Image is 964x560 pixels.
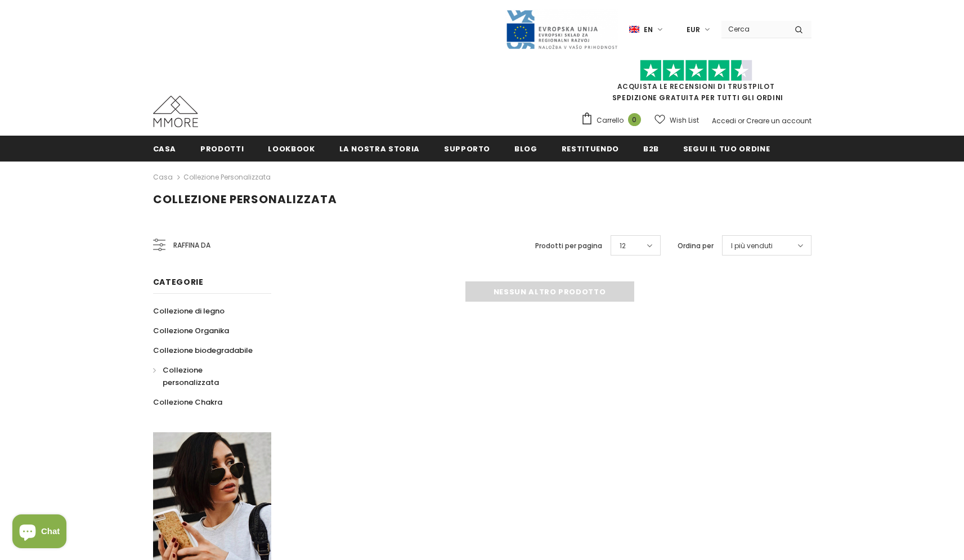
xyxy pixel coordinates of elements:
[643,136,659,161] a: B2B
[153,392,222,412] a: Collezione Chakra
[683,144,770,154] span: Segui il tuo ordine
[153,276,204,288] span: Categorie
[153,171,173,184] a: Casa
[731,240,773,252] span: I più venduti
[505,24,618,34] a: Javni Razpis
[153,325,229,336] span: Collezione Organika
[581,112,647,129] a: Carrello 0
[153,191,337,207] span: Collezione personalizzata
[153,321,229,341] a: Collezione Organika
[444,144,490,154] span: supporto
[514,144,537,154] span: Blog
[620,240,626,252] span: 12
[562,144,619,154] span: Restituendo
[670,115,699,126] span: Wish List
[581,65,811,102] span: SPEDIZIONE GRATUITA PER TUTTI GLI ORDINI
[444,136,490,161] a: supporto
[268,144,315,154] span: Lookbook
[678,240,714,252] label: Ordina per
[153,360,259,392] a: Collezione personalizzata
[746,116,811,126] a: Creare un account
[514,136,537,161] a: Blog
[505,9,618,50] img: Javni Razpis
[644,24,653,35] span: en
[153,345,253,356] span: Collezione biodegradabile
[721,21,786,37] input: Search Site
[173,239,210,252] span: Raffina da
[153,341,253,360] a: Collezione biodegradabile
[153,96,198,127] img: Casi MMORE
[683,136,770,161] a: Segui il tuo ordine
[9,514,70,551] inbox-online-store-chat: Shopify online store chat
[643,144,659,154] span: B2B
[617,82,775,91] a: Acquista le recensioni di TrustPilot
[163,365,219,388] span: Collezione personalizzata
[153,301,225,321] a: Collezione di legno
[654,110,699,130] a: Wish List
[712,116,736,126] a: Accedi
[339,136,420,161] a: La nostra storia
[200,144,244,154] span: Prodotti
[268,136,315,161] a: Lookbook
[597,115,624,126] span: Carrello
[153,144,177,154] span: Casa
[738,116,745,126] span: or
[535,240,602,252] label: Prodotti per pagina
[183,172,271,182] a: Collezione personalizzata
[153,397,222,407] span: Collezione Chakra
[640,60,752,82] img: Fidati di Pilot Stars
[629,25,639,34] img: i-lang-1.png
[562,136,619,161] a: Restituendo
[153,136,177,161] a: Casa
[200,136,244,161] a: Prodotti
[687,24,700,35] span: EUR
[339,144,420,154] span: La nostra storia
[153,306,225,316] span: Collezione di legno
[628,113,641,126] span: 0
